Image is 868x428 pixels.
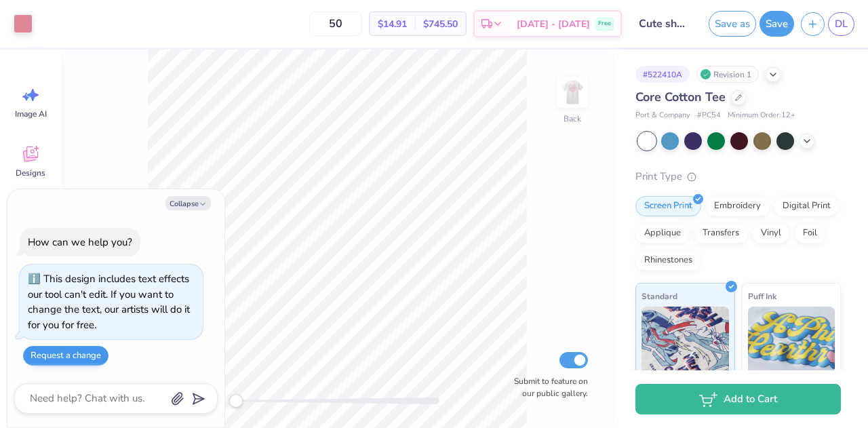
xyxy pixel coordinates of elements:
[835,16,848,32] span: DL
[23,346,108,366] button: Request a change
[229,394,243,408] div: Accessibility label
[642,307,729,374] img: Standard
[564,113,581,125] div: Back
[28,272,190,332] div: This design includes text effects our tool can't edit. If you want to change the text, our artist...
[774,196,840,216] div: Digital Print
[696,66,759,83] div: Revision 1
[28,235,132,249] div: How can we help you?
[728,110,795,121] span: Minimum Order: 12 +
[165,196,211,210] button: Collapse
[759,11,794,37] button: Save
[635,110,690,121] span: Port & Company
[705,196,770,216] div: Embroidery
[378,17,407,31] span: $14.91
[15,109,47,119] span: Image AI
[517,17,590,31] span: [DATE] - [DATE]
[828,12,854,36] a: DL
[748,307,835,374] img: Puff Ink
[694,223,748,244] div: Transfers
[635,384,841,414] button: Add to Cart
[16,168,45,178] span: Designs
[709,11,756,37] button: Save as
[507,375,588,400] label: Submit to feature on our public gallery.
[635,250,701,271] div: Rhinestones
[559,79,586,106] img: Back
[748,289,776,303] span: Puff Ink
[642,289,677,303] span: Standard
[309,12,362,36] input: – –
[635,89,726,105] span: Core Cotton Tee
[752,223,790,244] div: Vinyl
[635,196,701,216] div: Screen Print
[794,223,826,244] div: Foil
[697,110,721,121] span: # PC54
[635,66,690,83] div: # 522410A
[598,19,611,28] span: Free
[635,169,841,184] div: Print Type
[635,223,690,244] div: Applique
[423,17,458,31] span: $745.50
[629,10,695,37] input: Untitled Design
